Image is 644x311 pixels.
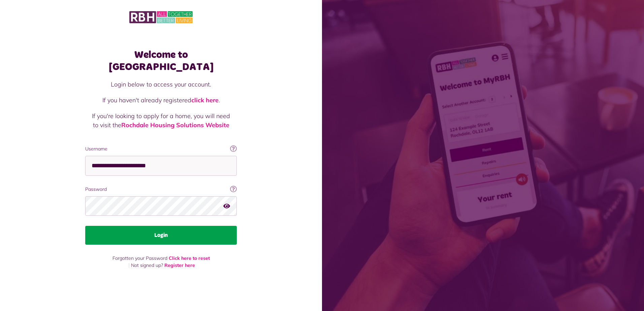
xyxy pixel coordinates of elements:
span: Not signed up? [131,262,163,268]
label: Password [85,186,237,193]
a: click here [191,96,219,104]
img: MyRBH [129,10,193,24]
p: Login below to access your account. [92,80,230,89]
h1: Welcome to [GEOGRAPHIC_DATA] [85,49,237,73]
span: Forgotten your Password [112,255,167,261]
label: Username [85,145,237,152]
a: Register here [164,262,195,268]
a: Click here to reset [169,255,210,261]
p: If you haven't already registered . [92,96,230,105]
p: If you're looking to apply for a home, you will need to visit the [92,111,230,130]
a: Rochdale Housing Solutions Website [121,121,229,129]
button: Login [85,226,237,245]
